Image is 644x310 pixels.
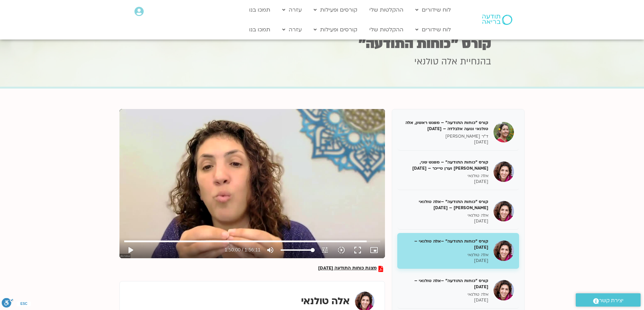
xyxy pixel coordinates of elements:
[279,23,305,36] a: עזרה
[493,280,514,300] img: קורס "כוחות התודעה" –אלה טולנאי – 17/06/25
[599,296,624,305] span: יצירת קשר
[493,241,514,261] img: קורס "כוחות התודעה" –אלה טולנאי – 03/06/25
[402,159,488,171] h5: קורס "כוחות התודעה" – מפגש שני, [PERSON_NAME] וערן טייכר – [DATE]
[402,252,488,258] p: אלה טולנאי
[402,179,488,185] p: [DATE]
[402,292,488,297] p: אלה טולנאי
[246,3,274,16] a: תמכו בנו
[412,23,454,36] a: לוח שידורים
[402,139,488,145] p: [DATE]
[402,173,488,179] p: אלה טולנאי
[402,120,488,132] h5: קורס "כוחות התודעה" – מפגש ראשון, אלה טולנאי ונועה אלבלדה – [DATE]
[402,218,488,224] p: [DATE]
[402,278,488,290] h5: קורס "כוחות התודעה" –אלה טולנאי – [DATE]
[576,293,641,307] a: יצירת קשר
[366,3,407,16] a: ההקלטות שלי
[318,266,383,272] a: מצגת כוחות התודעה [DATE]
[402,238,488,250] h5: קורס "כוחות התודעה" –אלה טולנאי – [DATE]
[402,199,488,211] h5: קורס "כוחות התודעה" –אלה טולנאי [PERSON_NAME] – [DATE]
[493,201,514,221] img: קורס "כוחות התודעה" –אלה טולנאי ומירה רגב – 27/05/25
[402,258,488,264] p: [DATE]
[402,134,488,139] p: ד"ר [PERSON_NAME]
[366,23,407,36] a: ההקלטות שלי
[310,23,361,36] a: קורסים ופעילות
[482,15,512,25] img: תודעה בריאה
[414,56,457,68] span: אלה טולנאי
[318,266,377,272] span: מצגת כוחות התודעה [DATE]
[301,295,350,308] strong: אלה טולנאי
[310,3,361,16] a: קורסים ופעילות
[246,23,274,36] a: תמכו בנו
[460,56,491,68] span: בהנחיית
[493,122,514,142] img: קורס "כוחות התודעה" – מפגש ראשון, אלה טולנאי ונועה אלבלדה – 13/05/25
[153,37,491,50] h1: קורס "כוחות התודעה"
[402,297,488,303] p: [DATE]
[402,213,488,218] p: אלה טולנאי
[279,3,305,16] a: עזרה
[493,161,514,182] img: קורס "כוחות התודעה" – מפגש שני, אלה טולנאי וערן טייכר – 20/05/25
[412,3,454,16] a: לוח שידורים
